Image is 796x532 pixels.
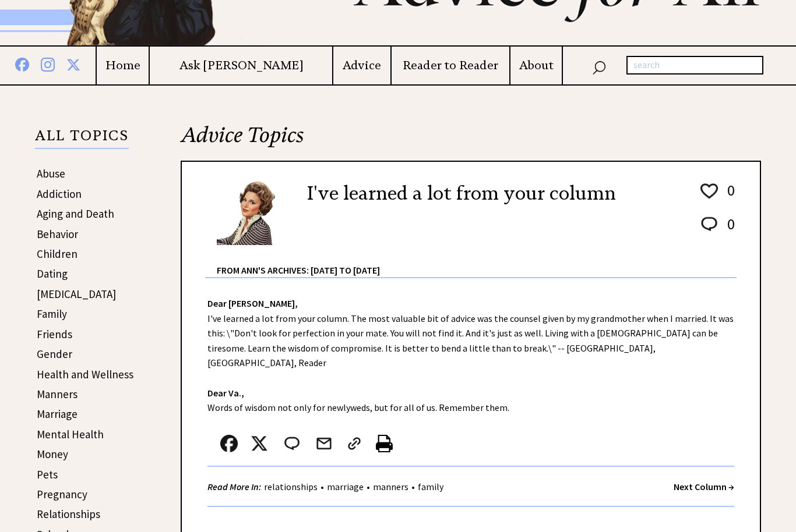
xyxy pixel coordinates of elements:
a: Pets [37,467,58,481]
a: relationships [261,481,320,492]
img: printer%20icon.png [376,435,393,452]
a: Family [37,307,67,321]
img: message_round%202.png [282,435,302,452]
img: mail.png [315,435,333,452]
a: Manners [37,387,78,401]
a: Friends [37,327,72,341]
a: Relationships [37,507,100,521]
a: manners [370,481,411,492]
a: Health and Wellness [37,367,133,381]
strong: Dear [PERSON_NAME], [207,297,298,309]
a: Pregnancy [37,487,87,501]
a: Mental Health [37,427,104,441]
input: search [626,56,763,75]
a: Children [37,247,78,261]
a: Money [37,447,68,461]
div: I've learned a lot from your column. The most valuable bit of advice was the counsel given by my ... [182,278,760,519]
img: Ann6%20v2%20small.png [217,179,290,245]
a: Addiction [37,187,82,201]
div: From Ann's Archives: [DATE] to [DATE] [217,246,737,277]
a: Abuse [37,166,65,180]
a: [MEDICAL_DATA] [37,287,116,301]
img: link_02.png [346,435,363,452]
a: Behavior [37,227,78,241]
img: message_round%202.png [699,215,720,233]
img: facebook.png [220,435,238,452]
a: Next Column → [674,481,734,492]
a: Marriage [37,407,78,421]
a: Advice [333,58,390,73]
p: ALL TOPICS [35,129,129,149]
img: x%20blue.png [66,56,80,72]
a: Gender [37,347,72,361]
img: instagram%20blue.png [41,55,55,72]
img: search_nav.png [592,58,606,75]
a: Dating [37,267,68,281]
strong: Read More In: [207,481,261,492]
td: 0 [721,180,735,213]
img: facebook%20blue.png [15,55,29,72]
img: heart_outline%201.png [699,181,720,201]
a: About [510,58,562,73]
img: x_small.png [251,435,268,452]
h2: I've learned a lot from your column [307,179,616,207]
a: Ask [PERSON_NAME] [150,58,332,73]
a: Reader to Reader [392,58,510,73]
td: 0 [721,214,735,245]
strong: Dear Va., [207,387,244,399]
div: • • • [207,480,446,494]
h2: Advice Topics [181,121,761,161]
a: Home [97,58,149,73]
a: family [415,481,446,492]
a: marriage [324,481,367,492]
a: Aging and Death [37,207,114,221]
